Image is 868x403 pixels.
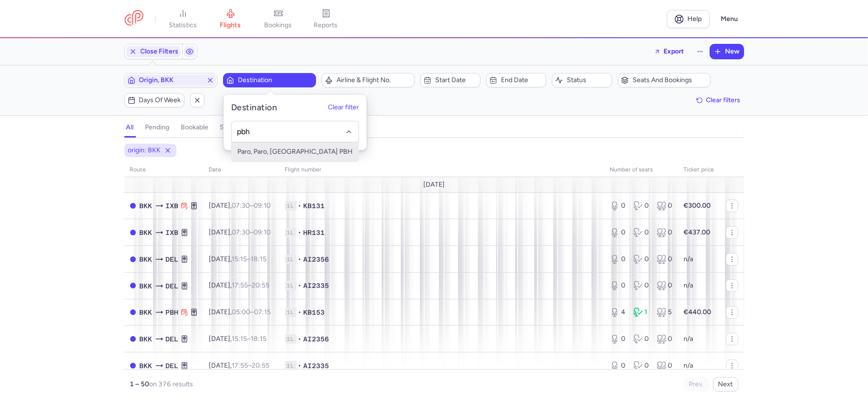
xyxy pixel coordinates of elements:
span: – [232,228,271,236]
div: 0 [633,255,649,264]
button: Seats and bookings [618,73,711,87]
div: 0 [633,201,649,211]
input: -searchbox [236,126,353,137]
h4: bookable [181,123,209,132]
th: date [204,163,279,177]
button: Export [648,44,691,59]
a: flights [207,9,255,30]
span: [DATE], [209,201,271,210]
span: Paro, Paro, [GEOGRAPHIC_DATA] PBH [232,142,358,161]
button: New [710,44,744,59]
a: statistics [159,9,207,30]
span: Export [664,48,684,55]
span: Indira Gandhi International, New Delhi, India [166,254,179,265]
span: • [298,281,302,290]
button: Next [713,377,738,392]
span: [DATE], [209,308,271,316]
div: 1 [633,308,649,317]
span: flights [220,21,241,30]
time: 20:55 [252,361,270,370]
div: 0 [610,281,626,290]
time: 05:00 [232,308,251,316]
span: Clear filters [706,96,741,104]
button: Close Filters [125,44,182,59]
div: 0 [610,228,626,237]
a: CitizenPlane red outlined logo [124,10,143,28]
span: BKK [140,254,153,265]
span: KB131 [304,201,325,211]
div: 0 [610,201,626,211]
button: Status [552,73,612,87]
strong: €437.00 [684,228,711,236]
span: • [298,361,302,371]
time: 07:30 [232,201,250,210]
span: Bagdogra, Bāghdogra, India [166,201,179,211]
span: Suvarnabhumi Airport, Bangkok, Thailand [140,334,153,344]
time: 20:55 [252,281,270,289]
div: 0 [610,334,626,344]
span: KB153 [304,308,325,317]
div: 0 [633,228,649,237]
span: Destination [238,76,313,84]
span: – [232,361,270,370]
span: Indira Gandhi International, New Delhi, India [166,281,179,291]
span: [DATE], [209,255,267,263]
span: 1L [285,308,296,317]
span: Origin, BKK [139,76,203,84]
button: Clear filter [328,104,359,111]
span: AI2335 [304,281,329,290]
div: 0 [633,281,649,290]
span: – [232,281,270,289]
span: 1L [285,201,296,211]
span: n/a [684,255,694,263]
button: End date [486,73,546,87]
time: 17:55 [232,281,248,289]
button: Destination [223,73,316,87]
div: 0 [633,361,649,371]
span: Help [687,15,702,22]
div: 0 [657,228,673,237]
span: Suvarnabhumi Airport, Bangkok, Thailand [140,201,153,211]
th: Ticket price [678,163,720,177]
span: Days of week [139,96,181,104]
h4: pending [145,123,170,132]
h5: Destination [231,102,277,113]
button: Airline & Flight No. [322,73,415,87]
span: Suvarnabhumi Airport, Bangkok, Thailand [140,361,153,371]
span: AI2356 [304,334,329,344]
div: 0 [657,361,673,371]
button: Days of week [124,93,184,107]
h4: sold out [220,123,245,132]
span: IXB [166,227,179,238]
span: AI2335 [304,361,329,371]
a: reports [302,9,350,30]
span: HR131 [304,228,325,237]
time: 07:30 [232,228,250,236]
span: 1L [285,281,296,290]
span: Seats and bookings [633,76,707,84]
span: n/a [684,281,694,289]
th: Flight number [279,163,604,177]
span: Paro, Paro, Bhutan [166,307,179,318]
span: [DATE] [423,181,445,189]
h4: all [126,123,134,132]
div: 0 [610,255,626,264]
button: Clear filters [693,93,744,107]
span: [DATE], [209,281,270,289]
a: Help [667,10,710,28]
time: 18:15 [251,335,267,343]
span: Start date [435,76,477,84]
th: number of seats [604,163,678,177]
span: reports [314,21,338,30]
span: – [232,201,271,210]
div: 0 [657,255,673,264]
span: 1L [285,228,296,237]
span: Status [567,76,609,84]
span: – [232,335,267,343]
div: 0 [657,281,673,290]
th: route [124,163,204,177]
strong: €300.00 [684,201,711,210]
button: Prev. [684,377,709,392]
time: 18:15 [251,255,267,263]
div: 0 [657,334,673,344]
